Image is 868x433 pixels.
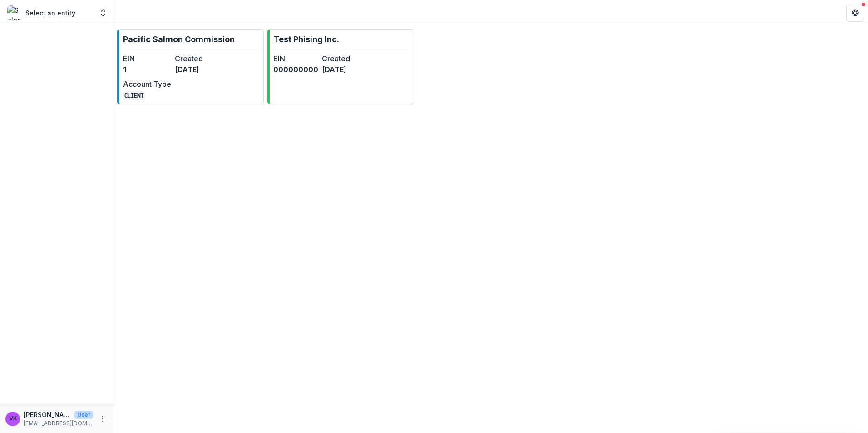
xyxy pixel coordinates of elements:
img: Select an entity [7,5,22,20]
dd: 1 [123,64,171,75]
dt: Created [175,53,223,64]
dd: [DATE] [175,64,223,75]
p: Test Phising Inc. [273,33,339,45]
button: Get Help [846,4,864,22]
p: Select an entity [25,8,75,18]
p: [EMAIL_ADDRESS][DOMAIN_NAME] [24,419,93,428]
button: More [97,413,108,424]
p: User [74,411,93,419]
dd: [DATE] [322,64,367,75]
code: CLIENT [123,91,145,100]
dt: EIN [273,53,318,64]
p: Pacific Salmon Commission [123,33,235,45]
dt: Created [322,53,367,64]
dd: 000000000 [273,64,318,75]
a: Pacific Salmon CommissionEIN1Created[DATE]Account TypeCLIENT [117,29,264,104]
div: Victor Keong [9,416,17,422]
dt: Account Type [123,79,171,89]
dt: EIN [123,53,171,64]
a: Test Phising Inc.EIN000000000Created[DATE] [267,29,414,104]
button: Open entity switcher [97,4,109,22]
p: [PERSON_NAME] [24,410,71,419]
